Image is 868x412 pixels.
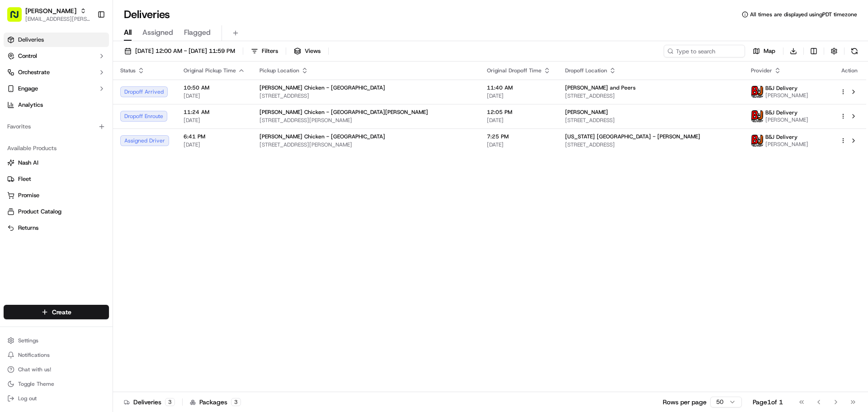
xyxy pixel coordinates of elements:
[18,68,50,76] span: Orchestrate
[19,86,35,103] img: 1727276513143-84d647e1-66c0-4f92-a045-3c9f9f5dfd92
[18,380,54,388] span: Toggle Theme
[7,159,105,167] a: Nash AI
[18,36,44,44] span: Deliveries
[259,67,299,74] span: Pickup Location
[9,156,24,170] img: Regen Pajulas
[4,363,109,376] button: Chat with us!
[231,398,241,406] div: 3
[190,398,241,407] div: Packages
[18,175,31,183] span: Fleet
[25,15,90,23] button: [EMAIL_ADDRESS][PERSON_NAME][DOMAIN_NAME]
[487,109,551,116] span: 12:05 PM
[4,65,109,80] button: Orchestrate
[85,202,145,211] span: API Documentation
[848,45,861,57] button: Refresh
[9,36,165,51] p: Welcome 👋
[9,9,27,27] img: Nash
[840,67,859,74] div: Action
[184,27,211,38] span: Flagged
[565,117,736,124] span: [STREET_ADDRESS]
[290,45,325,57] button: Views
[750,11,857,18] span: All times are displayed using PDT timezone
[9,86,25,103] img: 1736555255976-a54dd68f-1ca7-489b-9aae-adbdc363a1c4
[4,392,109,405] button: Log out
[765,116,808,123] span: [PERSON_NAME]
[565,84,636,91] span: [PERSON_NAME] and Peers
[135,47,235,55] span: [DATE] 12:00 AM - [DATE] 11:59 PM
[4,188,109,203] button: Promise
[18,351,50,359] span: Notifications
[120,67,136,74] span: Status
[18,395,37,402] span: Log out
[664,45,745,57] input: Type to search
[25,6,76,15] button: [PERSON_NAME]
[565,92,736,99] span: [STREET_ADDRESS]
[259,84,385,91] span: [PERSON_NAME] Chicken - [GEOGRAPHIC_DATA]
[184,84,245,91] span: 10:50 AM
[18,52,37,60] span: Control
[765,85,797,92] span: B&J Delivery
[124,27,132,38] span: All
[184,109,245,116] span: 11:24 AM
[120,45,239,57] button: [DATE] 12:00 AM - [DATE] 11:59 PM
[751,110,763,122] img: profile_bj_cartwheel_2man.png
[4,33,109,47] a: Deliveries
[154,89,165,100] button: Start new chat
[52,308,71,317] span: Create
[18,191,39,199] span: Promise
[142,27,173,38] span: Assigned
[487,141,551,148] span: [DATE]
[7,175,105,183] a: Fleet
[765,109,797,116] span: B&J Delivery
[184,92,245,99] span: [DATE]
[751,135,763,147] img: profile_bj_cartwheel_2man.png
[259,141,472,148] span: [STREET_ADDRESS][PERSON_NAME]
[749,45,779,57] button: Map
[663,398,707,407] p: Rows per page
[184,117,245,124] span: [DATE]
[184,133,245,140] span: 6:41 PM
[127,140,145,147] span: [DATE]
[305,47,321,55] span: Views
[18,165,25,172] img: 1736555255976-a54dd68f-1ca7-489b-9aae-adbdc363a1c4
[9,203,16,210] div: 📗
[487,92,551,99] span: [DATE]
[262,47,278,55] span: Filters
[7,191,105,199] a: Promise
[765,133,797,141] span: B&J Delivery
[18,202,69,211] span: Knowledge Base
[4,98,109,112] a: Analytics
[565,109,608,116] span: [PERSON_NAME]
[18,224,38,232] span: Returns
[28,140,120,147] span: [PERSON_NAME] [PERSON_NAME]
[124,7,170,22] h1: Deliveries
[4,305,109,319] button: Create
[565,67,607,74] span: Dropoff Location
[18,85,38,93] span: Engage
[753,398,783,407] div: Page 1 of 1
[18,141,25,148] img: 1736555255976-a54dd68f-1ca7-489b-9aae-adbdc363a1c4
[64,224,109,231] a: Powered byPylon
[18,337,38,344] span: Settings
[41,86,148,95] div: Start new chat
[751,86,763,98] img: profile_bj_cartwheel_2man.png
[487,84,551,91] span: 11:40 AM
[73,199,149,215] a: 💻API Documentation
[765,141,808,148] span: [PERSON_NAME]
[764,47,775,55] span: Map
[41,95,124,103] div: We're available if you need us!
[7,208,105,216] a: Product Catalog
[28,165,66,172] span: Regen Pajulas
[4,334,109,347] button: Settings
[4,4,94,25] button: [PERSON_NAME][EMAIL_ADDRESS][PERSON_NAME][DOMAIN_NAME]
[565,133,700,140] span: [US_STATE] [GEOGRAPHIC_DATA] - [PERSON_NAME]
[68,165,71,172] span: •
[4,81,109,96] button: Engage
[487,67,542,74] span: Original Dropoff Time
[124,398,175,407] div: Deliveries
[259,117,472,124] span: [STREET_ADDRESS][PERSON_NAME]
[259,92,472,99] span: [STREET_ADDRESS]
[9,132,24,146] img: Joana Marie Avellanoza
